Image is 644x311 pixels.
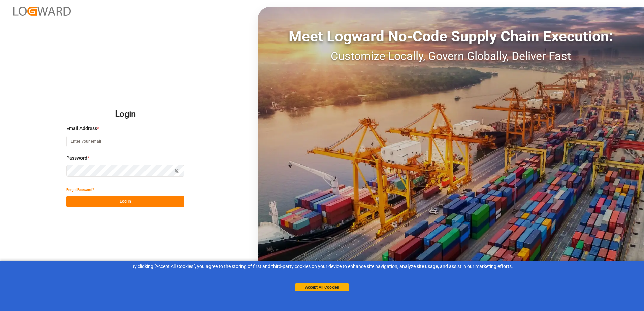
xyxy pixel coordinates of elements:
button: Log In [66,196,184,207]
h2: Login [66,104,184,125]
input: Enter your email [66,136,184,147]
span: Email Address [66,125,97,132]
img: Logward_new_orange.png [13,7,71,16]
button: Accept All Cookies [295,283,349,291]
div: Customize Locally, Govern Globally, Deliver Fast [258,47,644,65]
span: Password [66,154,87,162]
button: Forgot Password? [66,184,94,196]
div: Meet Logward No-Code Supply Chain Execution: [258,25,644,47]
div: By clicking "Accept All Cookies”, you agree to the storing of first and third-party cookies on yo... [5,263,639,270]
